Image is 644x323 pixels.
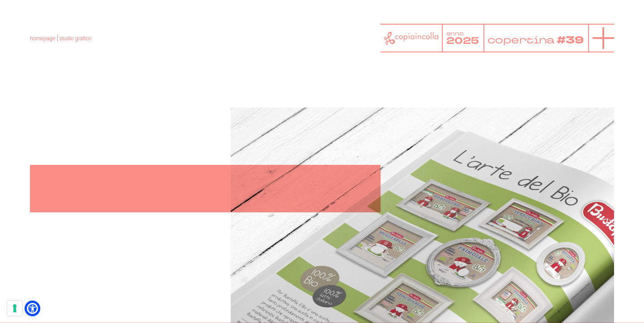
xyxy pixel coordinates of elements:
tspan: copertina [487,33,555,47]
button: Le tue preferenze relative al consenso per le tecnologie di tracciamento [7,301,22,316]
a: Open Accessibility Menu [27,303,38,314]
span: studio grafico [59,35,91,42]
tspan: anno [446,30,464,37]
a: homepage [30,35,55,42]
tspan: #39 [557,33,584,47]
tspan: 2025 [446,34,479,47]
